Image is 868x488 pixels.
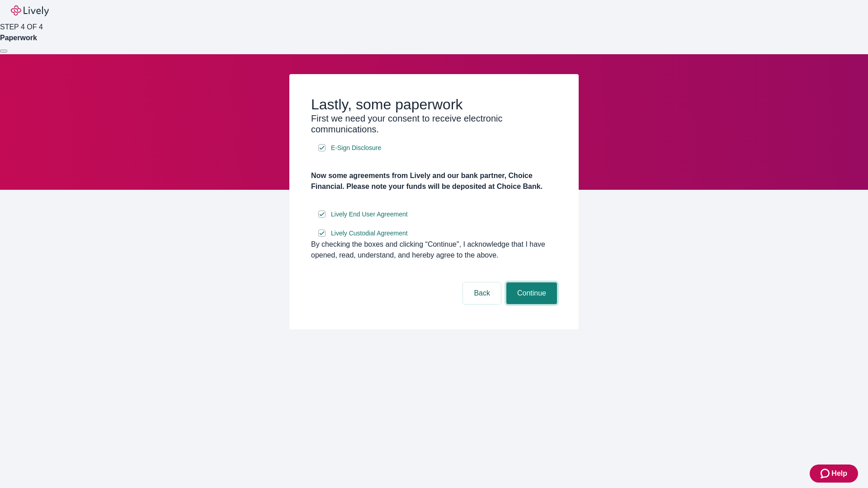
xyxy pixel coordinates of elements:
button: Back [463,282,501,304]
img: Lively [11,5,49,16]
button: Continue [506,282,557,304]
button: Zendesk support iconHelp [810,465,858,483]
a: e-sign disclosure document [329,142,383,154]
h4: Now some agreements from Lively and our bank partner, Choice Financial. Please note your funds wi... [311,170,557,192]
span: Lively End User Agreement [331,210,408,219]
div: By checking the boxes and clicking “Continue", I acknowledge that I have opened, read, understand... [311,239,557,261]
h3: First we need your consent to receive electronic communications. [311,113,557,135]
span: Lively Custodial Agreement [331,229,408,238]
h2: Lastly, some paperwork [311,96,557,113]
span: Help [831,468,847,479]
span: E-Sign Disclosure [331,143,381,153]
svg: Zendesk support icon [821,468,831,479]
a: e-sign disclosure document [329,209,410,220]
a: e-sign disclosure document [329,228,410,239]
